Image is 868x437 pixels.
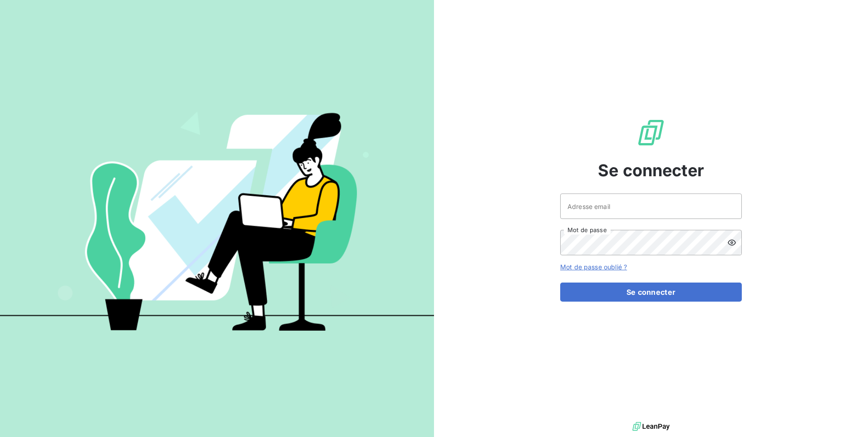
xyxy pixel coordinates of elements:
[560,263,627,271] a: Mot de passe oublié ?
[636,118,666,147] img: Logo LeanPay
[560,283,742,302] button: Se connecter
[560,194,742,219] input: placeholder
[632,420,670,433] img: logo
[598,158,704,183] span: Se connecter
